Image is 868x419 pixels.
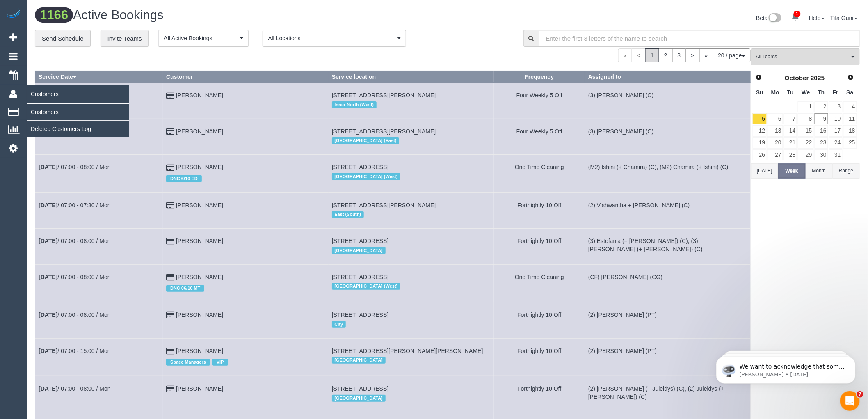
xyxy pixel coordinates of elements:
[332,321,346,327] span: City
[704,339,868,397] iframe: Intercom notifications message
[328,155,494,192] td: Service location
[166,238,174,244] i: Credit Card Payment
[843,113,857,124] a: 11
[672,48,686,62] a: 3
[39,238,111,244] a: [DATE]/ 07:00 - 08:00 / Mon
[166,359,210,366] span: Space Managers
[166,285,204,292] span: DNC 06/10 MT
[767,125,783,136] a: 13
[618,48,632,62] span: «
[36,32,142,39] p: Message from Ellie, sent 2w ago
[39,385,111,392] a: [DATE]/ 07:00 - 08:00 / Mon
[35,30,91,47] a: Send Schedule
[328,119,494,154] td: Service location
[332,274,388,280] span: [STREET_ADDRESS]
[332,137,399,144] span: [GEOGRAPHIC_DATA] (East)
[847,74,854,80] span: Next
[101,30,149,47] a: Invite Teams
[645,48,659,62] span: 1
[494,376,585,412] td: Frequency
[784,149,797,160] a: 28
[332,283,400,290] span: [GEOGRAPHIC_DATA] (West)
[332,209,491,220] div: Location
[751,163,778,179] button: [DATE]
[35,376,163,412] td: Schedule date
[829,149,843,160] a: 31
[332,211,364,218] span: East (South)
[332,393,491,403] div: Location
[176,311,223,318] a: [PERSON_NAME]
[833,89,838,96] span: Friday
[328,229,494,264] td: Service location
[163,229,329,264] td: Customer
[35,192,163,228] td: Schedule date
[787,89,794,96] span: Tuesday
[5,8,21,20] a: Automaid Logo
[35,71,163,83] th: Service Date
[756,89,763,96] span: Sunday
[166,165,174,171] i: Credit Card Payment
[494,71,585,83] th: Frequency
[699,48,713,62] a: »
[815,149,828,160] a: 30
[818,89,825,96] span: Thursday
[35,155,163,192] td: Schedule date
[163,155,329,192] td: Customer
[36,24,141,136] span: We want to acknowledge that some users may be experiencing lag or slower performance in our softw...
[778,163,805,179] button: Week
[815,113,828,124] a: 9
[39,202,57,208] b: [DATE]
[263,30,406,47] button: All Locations
[35,83,163,119] td: Schedule date
[166,175,202,182] span: DNC 6/10 ED
[843,101,857,112] a: 4
[332,247,386,254] span: [GEOGRAPHIC_DATA]
[632,48,646,62] span: <
[163,119,329,154] td: Customer
[332,171,491,182] div: Location
[166,386,174,392] i: Credit Card Payment
[798,101,813,112] a: 1
[35,7,73,23] span: 1166
[829,137,843,149] a: 24
[332,128,436,135] span: [STREET_ADDRESS][PERSON_NAME]
[494,302,585,338] td: Frequency
[756,74,762,80] span: Prev
[328,376,494,412] td: Service location
[39,348,57,354] b: [DATE]
[815,125,828,136] a: 16
[585,338,751,376] td: Assigned to
[35,229,163,264] td: Schedule date
[166,275,174,280] i: Credit Card Payment
[785,74,809,81] span: October
[753,149,767,160] a: 26
[328,264,494,302] td: Service location
[831,15,858,21] a: Tifa Guni
[843,137,857,149] a: 25
[39,202,111,208] a: [DATE]/ 07:00 - 07:30 / Mon
[829,101,843,112] a: 3
[809,15,825,21] a: Help
[798,149,813,160] a: 29
[176,92,223,98] a: [PERSON_NAME]
[798,125,813,136] a: 15
[328,302,494,338] td: Service location
[784,125,797,136] a: 14
[840,391,860,411] iframe: Intercom live chat
[806,163,833,179] button: Month
[332,319,491,330] div: Location
[332,99,491,110] div: Location
[585,119,751,154] td: Assigned to
[771,89,779,96] span: Monday
[176,238,223,244] a: [PERSON_NAME]
[332,101,377,108] span: Inner North (West)
[753,72,765,83] a: Prev
[35,338,163,376] td: Schedule date
[163,71,329,83] th: Customer
[163,376,329,412] td: Customer
[164,34,238,42] span: All Active Bookings
[585,264,751,302] td: Assigned to
[756,53,850,60] span: All Teams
